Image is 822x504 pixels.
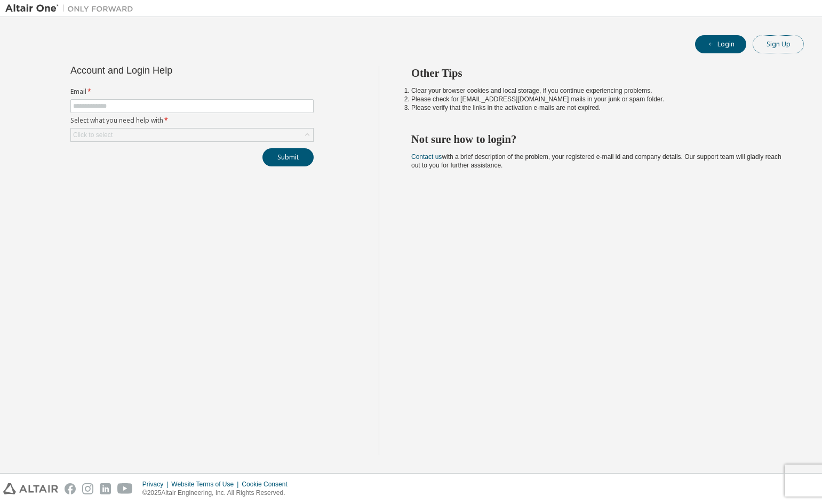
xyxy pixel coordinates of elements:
[70,87,314,96] label: Email
[171,480,242,489] div: Website Terms of Use
[5,3,139,14] img: Altair One
[3,483,58,494] img: altair_logo.svg
[73,131,113,139] div: Click to select
[411,132,785,146] h2: Not sure how to login?
[242,480,293,489] div: Cookie Consent
[411,153,781,169] span: with a brief description of the problem, your registered e-mail id and company details. Our suppo...
[70,116,314,125] label: Select what you need help with
[262,148,314,166] button: Submit
[142,489,294,498] p: © 2025 Altair Engineering, Inc. All Rights Reserved.
[411,103,785,112] li: Please verify that the links in the activation e-mails are not expired.
[411,153,442,161] a: Contact us
[71,129,313,141] div: Click to select
[411,66,785,80] h2: Other Tips
[82,483,93,494] img: instagram.svg
[411,95,785,103] li: Please check for [EMAIL_ADDRESS][DOMAIN_NAME] mails in your junk or spam folder.
[100,483,111,494] img: linkedin.svg
[753,35,804,53] button: Sign Up
[142,480,171,489] div: Privacy
[65,483,76,494] img: facebook.svg
[695,35,746,53] button: Login
[70,66,265,75] div: Account and Login Help
[117,483,133,494] img: youtube.svg
[411,86,785,95] li: Clear your browser cookies and local storage, if you continue experiencing problems.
